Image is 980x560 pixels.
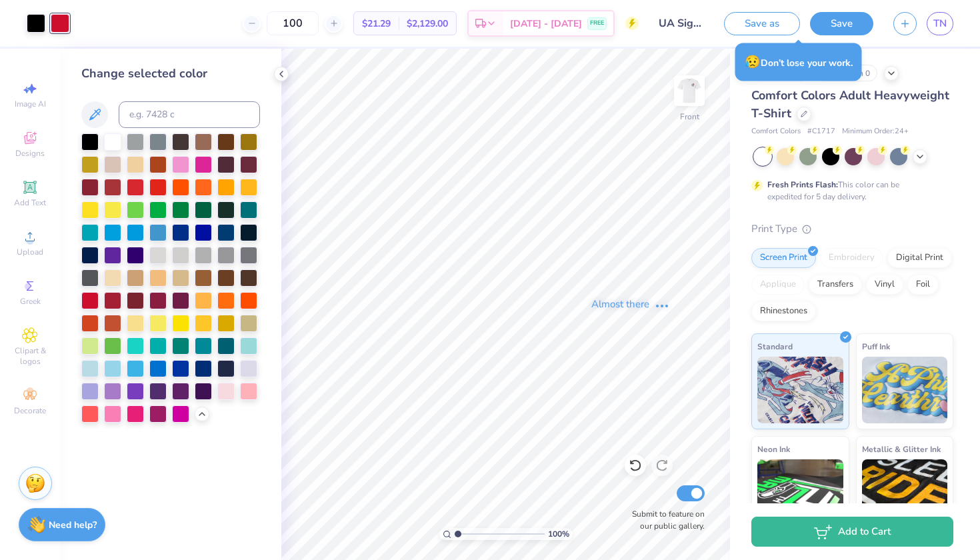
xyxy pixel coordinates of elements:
[407,17,448,31] span: $2,129.00
[267,11,319,35] input: – –
[15,148,45,159] span: Designs
[362,17,391,31] span: $21.29
[591,297,670,312] div: Almost there
[724,12,800,35] button: Save as
[590,19,604,28] span: FREE
[15,99,46,109] span: Image AI
[81,65,260,83] div: Change selected color
[20,296,41,307] span: Greek
[7,345,53,367] span: Clipart & logos
[14,197,46,208] span: Add Text
[649,10,714,37] input: Untitled Design
[49,519,97,531] strong: Need help?
[735,43,862,81] div: Don’t lose your work.
[14,405,46,416] span: Decorate
[745,53,761,71] span: 😥
[119,101,260,128] input: e.g. 7428 c
[927,12,953,35] a: TN
[810,12,873,35] button: Save
[933,16,947,31] span: TN
[17,247,43,257] span: Upload
[510,17,582,31] span: [DATE] - [DATE]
